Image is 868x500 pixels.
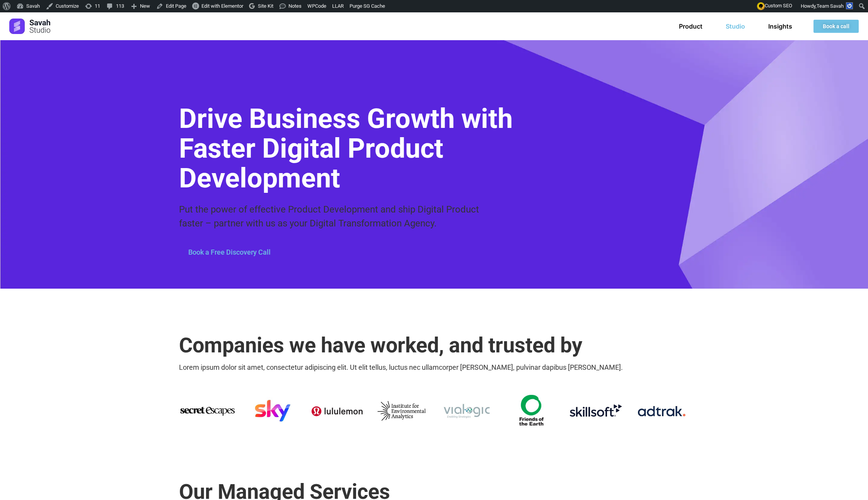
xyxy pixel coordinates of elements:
[188,249,271,256] span: Book a Free Discovery Call
[726,22,745,30] a: Studio
[823,24,849,29] span: Book a call
[768,22,792,30] a: Insights
[179,335,689,356] h2: Companies we have worked, and trusted by
[179,202,490,230] p: Put the power of effective Product Development and ship Digital Product faster – partner with us ...
[201,3,243,9] span: Edit with Elementor
[258,3,273,9] span: Site Kit
[813,20,859,33] a: Book a call
[179,362,689,372] p: Lorem ipsum dolor sit amet, consectetur adipiscing elit. Ut elit tellus, luctus nec ullamcorper [...
[179,245,280,260] a: Book a Free Discovery Call
[829,463,868,500] iframe: Chat Widget
[179,104,526,193] h1: Drive Business Growth with Faster Digital Product Development
[679,22,703,30] a: Product
[679,22,792,30] nav: Menu
[817,3,844,9] span: Team Savah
